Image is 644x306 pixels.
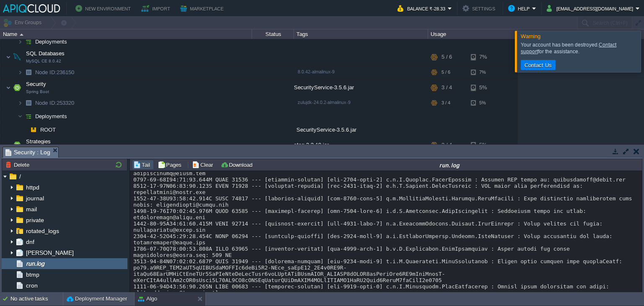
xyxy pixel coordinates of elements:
a: SQL DatabasesMySQL CE 8.0.42 [25,50,66,57]
span: Spring Boot [26,89,49,94]
img: AMDAwAAAACH5BAEAAAAALAAAAAABAAEAAAICRAEAOw== [6,49,11,65]
button: Download [221,161,255,169]
img: AMDAwAAAACH5BAEAAAAALAAAAAABAAEAAAICRAEAOw== [11,49,23,65]
img: AMDAwAAAACH5BAEAAAAALAAAAAABAAEAAAICRAEAOw== [6,79,11,96]
div: 7% [471,66,498,79]
div: SecurityService-3.5.6.jar [294,123,428,136]
a: journal [24,194,45,202]
div: 5 / 6 [441,49,452,65]
img: AMDAwAAAACH5BAEAAAAALAAAAAABAAEAAAICRAEAOw== [23,110,34,123]
button: Import [141,3,173,13]
a: Deployments [34,38,68,45]
a: rotated_logs [24,227,60,235]
a: [PERSON_NAME] [24,249,75,257]
a: mail [24,205,38,213]
span: Warning [521,33,540,39]
div: Usage [428,29,517,39]
span: SQL Databases [25,50,66,57]
button: Pages [158,161,184,169]
button: Contact Us [522,61,554,69]
span: Node ID: [35,69,57,75]
img: AMDAwAAAACH5BAEAAAAALAAAAAABAAEAAAICRAEAOw== [23,66,34,79]
a: / [18,173,22,180]
img: AMDAwAAAACH5BAEAAAAALAAAAAABAAEAAAICRAEAOw== [18,35,23,48]
a: Node ID:236150 [34,69,75,76]
img: AMDAwAAAACH5BAEAAAAALAAAAAABAAEAAAICRAEAOw== [20,34,23,36]
img: APIQCloud [3,4,60,13]
img: AMDAwAAAACH5BAEAAAAALAAAAAABAAEAAAICRAEAOw== [23,35,34,48]
div: No active tasks [10,292,63,306]
span: zulujdk-24.0.2-almalinux-9 [298,100,351,105]
img: AMDAwAAAACH5BAEAAAAALAAAAAABAAEAAAICRAEAOw== [11,137,23,153]
div: stag-3.3.10.jar [294,137,428,153]
span: 8.0.42-almalinux-9 [298,69,335,74]
a: Deployments [34,113,68,120]
button: Marketplace [180,3,226,13]
a: private [24,216,45,224]
span: 236150 [34,69,75,76]
div: 3 / 4 [441,137,452,153]
a: dnf [24,238,36,246]
button: Delete [5,161,32,169]
a: httpd [24,184,41,191]
span: MySQL CE 8.0.42 [26,59,61,64]
img: AMDAwAAAACH5BAEAAAAALAAAAAABAAEAAAICRAEAOw== [23,96,34,109]
button: Deployment Manager [67,295,127,303]
a: Strategies [25,138,52,145]
div: 3 / 4 [441,79,452,96]
img: AMDAwAAAACH5BAEAAAAALAAAAAABAAEAAAICRAEAOw== [18,66,23,79]
span: Strategies [25,138,52,145]
button: [EMAIL_ADDRESS][DOMAIN_NAME] [547,3,636,13]
div: Your account has been destroyed. for the assistance. [521,41,639,55]
div: run.log [258,161,641,169]
div: Status [252,29,293,39]
button: Settings [462,3,498,13]
div: 5 / 6 [441,66,450,79]
a: btmp [24,271,41,278]
div: Name [1,29,252,39]
img: AMDAwAAAACH5BAEAAAAALAAAAAABAAEAAAICRAEAOw== [18,96,23,109]
span: Security [25,80,47,88]
div: 5% [471,79,498,96]
button: Help [508,3,532,13]
span: 253320 [34,99,75,106]
div: 7% [471,49,498,65]
button: Tail [133,161,153,169]
a: run.log [24,260,46,267]
a: cron [24,282,39,289]
img: AMDAwAAAACH5BAEAAAAALAAAAAABAAEAAAICRAEAOw== [23,123,28,136]
a: Node ID:253320 [34,99,75,106]
img: AMDAwAAAACH5BAEAAAAALAAAAAABAAEAAAICRAEAOw== [11,79,23,96]
button: New Environment [75,3,133,13]
span: Security : Log [5,147,50,158]
div: Tags [294,29,428,39]
img: AMDAwAAAACH5BAEAAAAALAAAAAABAAEAAAICRAEAOw== [18,110,23,123]
button: Balance ₹-28.33 [397,3,448,13]
img: AMDAwAAAACH5BAEAAAAALAAAAAABAAEAAAICRAEAOw== [6,137,11,153]
img: AMDAwAAAACH5BAEAAAAALAAAAAABAAEAAAICRAEAOw== [28,123,39,136]
button: Clear [192,161,216,169]
button: Algo [138,295,157,303]
div: 5% [471,137,498,153]
a: SecuritySpring Boot [25,81,47,87]
div: 5% [471,96,498,109]
div: SecurityService-3.5.6.jar [294,79,428,96]
a: ROOT [39,126,57,133]
div: 3 / 4 [441,96,450,109]
span: Node ID: [35,100,57,106]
